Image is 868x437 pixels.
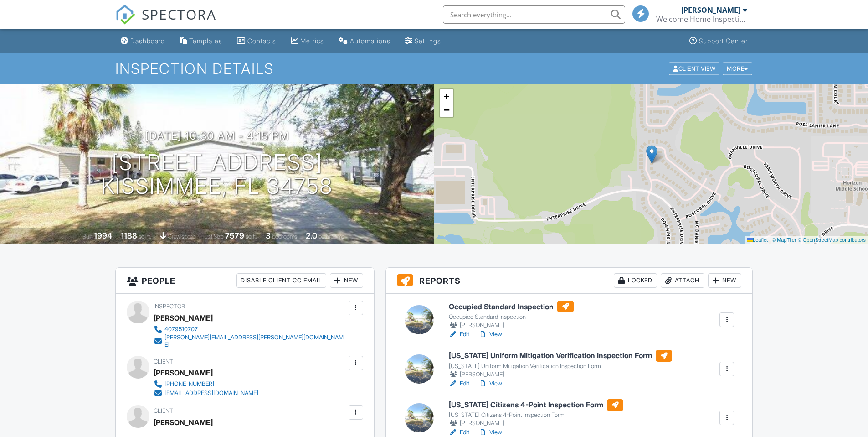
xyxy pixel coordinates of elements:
[478,379,502,388] a: View
[449,428,469,437] a: Edit
[440,103,453,117] a: Zoom out
[478,428,502,437] a: View
[449,301,574,330] a: Occupied Standard Inspection Occupied Standard Inspection [PERSON_NAME]
[330,273,363,288] div: New
[205,233,224,240] span: Lot Size
[449,379,469,388] a: Edit
[449,350,672,362] h6: [US_STATE] Uniform Mitigation Verification Inspection Form
[614,273,657,288] div: Locked
[154,389,258,398] a: [EMAIL_ADDRESS][DOMAIN_NAME]
[168,233,196,240] span: crawlspace
[386,268,753,294] h3: Reports
[300,37,324,45] div: Metrics
[154,358,173,365] span: Client
[449,313,574,321] div: Occupied Standard Inspection
[287,33,328,50] a: Metrics
[747,237,768,243] a: Leaflet
[449,419,623,428] div: [PERSON_NAME]
[225,231,244,240] div: 7579
[154,325,346,334] a: 4079510707
[101,151,333,199] h1: [STREET_ADDRESS] Kissimmee, FL 34758
[669,62,719,75] div: Client View
[272,233,297,240] span: bedrooms
[661,273,704,288] div: Attach
[335,33,394,50] a: Automations (Basic)
[440,89,453,103] a: Zoom in
[443,104,449,115] span: −
[443,5,625,24] input: Search everything...
[164,380,214,388] div: [PHONE_NUMBER]
[449,350,672,379] a: [US_STATE] Uniform Mitigation Verification Inspection Form [US_STATE] Uniform Mitigation Verifica...
[233,33,280,50] a: Contacts
[116,268,374,294] h3: People
[769,237,770,243] span: |
[236,273,326,288] div: Disable Client CC Email
[176,33,226,50] a: Templates
[449,301,574,312] h6: Occupied Standard Inspection
[82,233,92,240] span: Built
[772,237,796,243] a: © MapTiler
[246,233,257,240] span: sq.ft.
[189,37,222,45] div: Templates
[154,311,213,325] div: [PERSON_NAME]
[139,233,151,240] span: sq. ft.
[449,330,469,339] a: Edit
[415,37,441,45] div: Settings
[115,12,216,31] a: SPECTORA
[154,416,213,429] div: [PERSON_NAME]
[130,37,165,45] div: Dashboard
[449,363,672,370] div: [US_STATE] Uniform Mitigation Verification Inspection Form
[449,411,623,419] div: [US_STATE] Citizens 4-Point Inspection Form
[121,231,137,240] div: 1188
[154,334,346,349] a: [PERSON_NAME][EMAIL_ADDRESS][PERSON_NAME][DOMAIN_NAME]
[247,37,276,45] div: Contacts
[266,231,271,240] div: 3
[449,321,574,330] div: [PERSON_NAME]
[449,399,623,411] h6: [US_STATE] Citizens 4-Point Inspection Form
[443,90,449,102] span: +
[164,390,258,397] div: [EMAIL_ADDRESS][DOMAIN_NAME]
[449,399,623,428] a: [US_STATE] Citizens 4-Point Inspection Form [US_STATE] Citizens 4-Point Inspection Form [PERSON_N...
[723,62,752,75] div: More
[686,33,751,50] a: Support Center
[350,37,390,45] div: Automations
[115,5,135,25] img: The Best Home Inspection Software - Spectora
[145,130,289,142] h3: [DATE] 10:30 am - 4:15 pm
[154,303,185,310] span: Inspector
[318,233,344,240] span: bathrooms
[154,366,213,380] div: [PERSON_NAME]
[449,370,672,379] div: [PERSON_NAME]
[154,380,258,389] a: [PHONE_NUMBER]
[708,273,741,288] div: New
[681,5,740,15] div: [PERSON_NAME]
[94,231,112,240] div: 1994
[164,326,198,333] div: 4079510707
[668,65,722,72] a: Client View
[699,37,748,45] div: Support Center
[117,33,169,50] a: Dashboard
[115,61,753,77] h1: Inspection Details
[306,231,317,240] div: 2.0
[401,33,445,50] a: Settings
[478,330,502,339] a: View
[154,407,173,414] span: Client
[142,5,216,24] span: SPECTORA
[656,15,747,24] div: Welcome Home Inspections, LLC
[646,145,657,164] img: Marker
[798,237,866,243] a: © OpenStreetMap contributors
[164,334,346,349] div: [PERSON_NAME][EMAIL_ADDRESS][PERSON_NAME][DOMAIN_NAME]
